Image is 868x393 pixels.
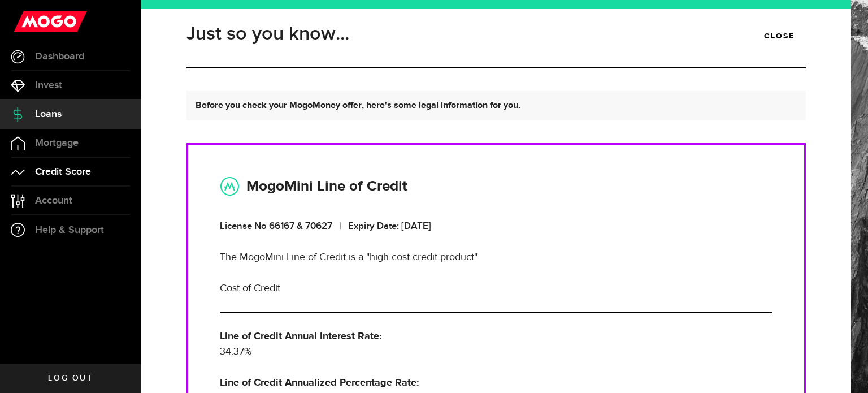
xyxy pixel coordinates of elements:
[9,5,43,38] button: Open LiveChat chat widget
[35,225,104,235] span: Help & Support
[186,91,806,120] div: Before you check your MogoMoney offer, here's some legal information for you.
[220,221,431,232] b: License No 66167 & 70627 | Expiry Date: [DATE]
[35,109,62,119] span: Loans
[35,167,91,177] span: Credit Score
[220,378,419,388] strong: Line of Credit Annualized Percentage Rate:
[220,331,382,342] strong: Line of Credit Annual Interest Rate:
[186,22,349,46] h2: Just so you know...
[753,24,806,47] a: close
[35,80,62,90] span: Invest
[48,374,93,382] span: Log out
[35,138,79,148] span: Mortgage
[246,178,407,196] h3: MogoMini Line of Credit
[35,51,84,62] span: Dashboard
[35,196,72,206] span: Account
[220,219,772,296] div: The MogoMini Line of Credit is a "high cost credit product". Cost of Credit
